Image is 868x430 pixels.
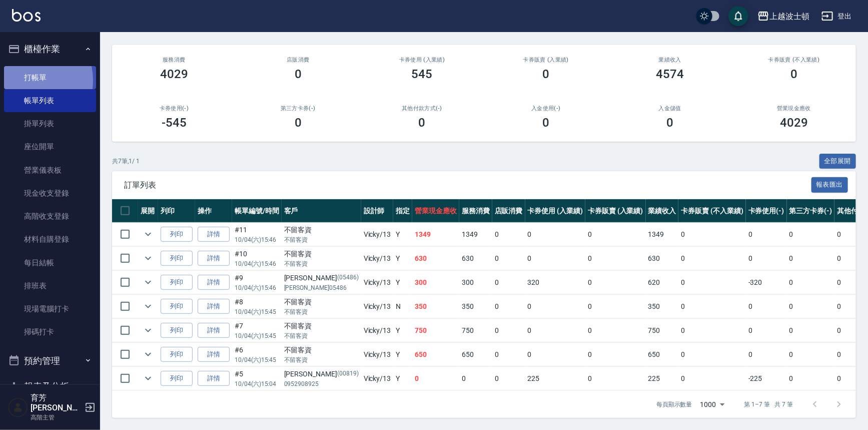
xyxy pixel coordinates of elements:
[542,67,549,81] h3: 0
[161,299,193,314] button: 列印
[361,271,394,294] td: Vicky /13
[4,348,96,374] button: 預約管理
[787,247,835,270] td: 0
[232,343,282,366] td: #6
[412,199,459,223] th: 營業現金應收
[141,299,156,314] button: expand row
[656,400,692,409] p: 每頁顯示數量
[4,205,96,228] a: 高階收支登錄
[361,319,394,342] td: Vicky /13
[12,9,41,22] img: Logo
[158,199,195,223] th: 列印
[284,259,359,268] p: 不留客資
[361,223,394,246] td: Vicky /13
[819,154,856,169] button: 全部展開
[4,251,96,274] a: 每日結帳
[138,199,158,223] th: 展開
[295,116,302,130] h3: 0
[4,228,96,251] a: 材料自購登錄
[161,371,193,386] button: 列印
[656,67,684,81] h3: 4574
[284,307,359,316] p: 不留客資
[412,319,459,342] td: 750
[393,223,412,246] td: Y
[160,67,188,81] h3: 4029
[585,271,646,294] td: 0
[525,223,586,246] td: 0
[620,105,720,112] h2: 入金儲值
[492,343,525,366] td: 0
[235,331,279,340] p: 10/04 (六) 15:45
[678,367,745,390] td: 0
[746,319,787,342] td: 0
[198,371,230,386] a: 詳情
[646,271,679,294] td: 620
[124,105,224,112] h2: 卡券使用(-)
[525,271,586,294] td: 320
[459,247,492,270] td: 630
[585,199,646,223] th: 卡券販賣 (入業績)
[161,251,193,266] button: 列印
[161,275,193,290] button: 列印
[678,199,745,223] th: 卡券販賣 (不入業績)
[744,57,844,63] h2: 卡券販賣 (不入業績)
[696,391,728,418] div: 1000
[492,247,525,270] td: 0
[492,367,525,390] td: 0
[393,199,412,223] th: 指定
[393,319,412,342] td: Y
[284,321,359,331] div: 不留客資
[198,347,230,362] a: 詳情
[284,225,359,235] div: 不留客資
[393,271,412,294] td: Y
[412,67,433,81] h3: 545
[235,235,279,244] p: 10/04 (六) 15:46
[284,331,359,340] p: 不留客資
[678,223,745,246] td: 0
[459,319,492,342] td: 750
[284,235,359,244] p: 不留客資
[198,323,230,338] a: 詳情
[295,67,302,81] h3: 0
[678,271,745,294] td: 0
[744,105,844,112] h2: 營業現金應收
[746,199,787,223] th: 卡券使用(-)
[195,199,232,223] th: 操作
[746,295,787,318] td: 0
[646,319,679,342] td: 750
[678,247,745,270] td: 0
[4,182,96,205] a: 現金收支登錄
[492,199,525,223] th: 店販消費
[492,271,525,294] td: 0
[585,295,646,318] td: 0
[393,367,412,390] td: Y
[746,343,787,366] td: 0
[141,227,156,242] button: expand row
[161,347,193,362] button: 列印
[787,367,835,390] td: 0
[4,274,96,297] a: 排班表
[161,323,193,338] button: 列印
[232,271,282,294] td: #9
[412,367,459,390] td: 0
[372,105,472,112] h2: 其他付款方式(-)
[787,223,835,246] td: 0
[678,343,745,366] td: 0
[198,227,230,242] a: 詳情
[419,116,426,130] h3: 0
[787,271,835,294] td: 0
[585,247,646,270] td: 0
[728,6,748,26] button: save
[620,57,720,63] h2: 業績收入
[646,295,679,318] td: 350
[248,105,348,112] h2: 第三方卡券(-)
[496,105,596,112] h2: 入金使用(-)
[235,379,279,388] p: 10/04 (六) 15:04
[284,249,359,259] div: 不留客資
[525,247,586,270] td: 0
[787,319,835,342] td: 0
[235,307,279,316] p: 10/04 (六) 15:45
[787,199,835,223] th: 第三方卡券(-)
[459,223,492,246] td: 1349
[585,223,646,246] td: 0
